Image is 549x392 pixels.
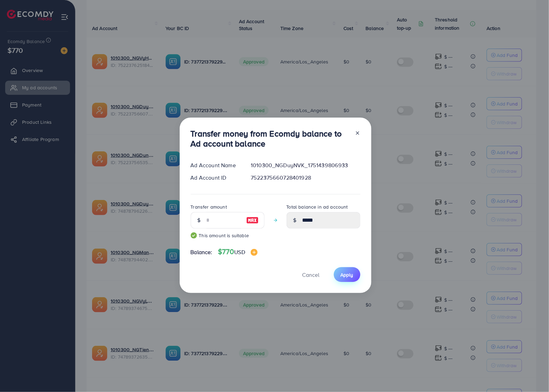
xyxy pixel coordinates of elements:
span: Apply [341,271,353,278]
span: Balance: [191,248,212,256]
label: Transfer amount [191,203,227,210]
h3: Transfer money from Ecomdy balance to Ad account balance [191,129,349,149]
span: Cancel [302,271,320,279]
img: image [251,249,258,256]
div: Ad Account Name [185,161,246,169]
div: 7522375660728401928 [245,174,366,182]
small: This amount is suitable [191,232,264,239]
div: Ad Account ID [185,174,246,182]
span: USD [234,248,245,256]
iframe: Chat [520,361,544,387]
img: guide [191,232,197,239]
img: image [246,216,259,224]
button: Apply [334,267,360,282]
label: Total balance in ad account [287,203,348,210]
button: Cancel [294,267,328,282]
h4: $770 [218,248,258,256]
div: 1010300_NGDuyNVK_1751439806933 [245,161,366,169]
